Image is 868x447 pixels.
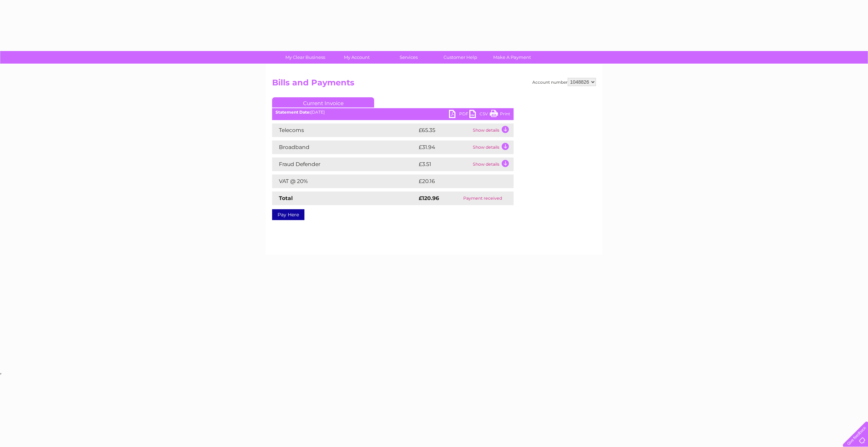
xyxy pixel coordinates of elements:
a: My Clear Business [277,51,333,64]
td: VAT @ 20% [272,175,417,188]
a: Pay Here [272,209,304,220]
a: PDF [449,110,469,120]
td: Payment received [452,192,514,205]
td: £3.51 [417,158,471,171]
a: Print [490,110,510,120]
div: Account number [532,78,596,86]
a: CSV [469,110,490,120]
a: Services [381,51,437,64]
td: £20.16 [417,175,499,188]
td: £31.94 [417,140,471,154]
h2: Bills and Payments [272,78,596,91]
td: Fraud Defender [272,158,417,171]
td: Show details [471,140,514,154]
div: [DATE] [272,110,514,115]
td: Telecoms [272,123,417,137]
td: Show details [471,123,514,137]
td: Show details [471,158,514,171]
strong: Total [279,195,293,201]
td: Broadband [272,140,417,154]
a: Current Invoice [272,97,374,107]
a: Customer Help [432,51,488,64]
a: My Account [329,51,385,64]
b: Statement Date: [276,110,311,115]
a: Make A Payment [484,51,540,64]
td: £65.35 [417,123,471,137]
strong: £120.96 [419,195,439,201]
